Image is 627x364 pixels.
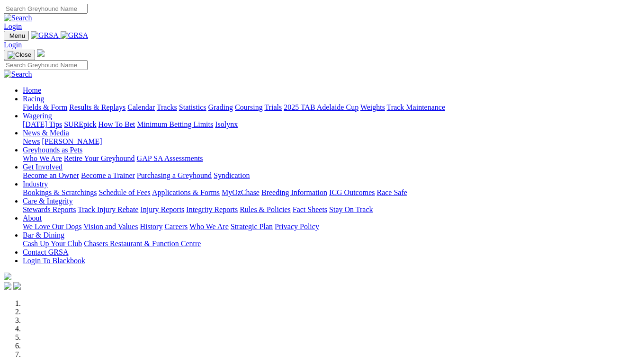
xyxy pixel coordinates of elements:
a: Stay On Track [329,205,373,213]
div: Industry [23,188,623,197]
a: Who We Are [189,222,229,231]
a: Industry [23,180,48,188]
a: Minimum Betting Limits [137,120,213,128]
a: Careers [164,222,188,231]
a: Login To Blackbook [23,257,85,265]
img: logo-grsa-white.png [4,273,11,280]
div: News & Media [23,137,623,146]
img: Close [8,51,31,59]
a: Racing [23,95,44,103]
button: Toggle navigation [4,50,35,60]
a: Calendar [127,103,155,111]
a: Isolynx [215,120,238,128]
a: GAP SA Assessments [137,154,203,162]
a: Become a Trainer [81,171,135,179]
a: Purchasing a Greyhound [137,171,212,179]
a: Coursing [235,103,263,111]
a: [DATE] Tips [23,120,62,128]
a: Who We Are [23,154,62,162]
a: Care & Integrity [23,197,73,205]
a: News & Media [23,129,69,137]
img: Search [4,14,32,22]
a: Bar & Dining [23,231,64,239]
a: About [23,214,42,222]
img: logo-grsa-white.png [37,49,45,57]
a: Syndication [214,171,250,179]
a: Results & Replays [69,103,125,111]
img: twitter.svg [13,282,21,290]
a: Integrity Reports [186,205,238,213]
a: 2025 TAB Adelaide Cup [284,103,358,111]
a: Injury Reports [140,205,184,213]
a: Applications & Forms [152,188,220,196]
div: Bar & Dining [23,240,623,248]
div: Wagering [23,120,623,129]
a: Breeding Information [261,188,327,196]
a: News [23,137,40,145]
input: Search [4,60,88,70]
img: GRSA [31,31,59,40]
a: Statistics [179,103,206,111]
a: Retire Your Greyhound [64,154,135,162]
div: Greyhounds as Pets [23,154,623,163]
a: Rules & Policies [240,205,291,213]
a: History [140,222,162,231]
a: Contact GRSA [23,248,68,256]
a: MyOzChase [222,188,260,196]
div: About [23,222,623,231]
a: Wagering [23,112,52,120]
a: Tracks [157,103,177,111]
div: Care & Integrity [23,205,623,214]
a: Cash Up Your Club [23,240,82,248]
input: Search [4,4,88,14]
a: Weights [360,103,385,111]
div: Get Involved [23,171,623,180]
a: Become an Owner [23,171,79,179]
a: Get Involved [23,163,63,171]
a: Home [23,86,41,94]
div: Racing [23,103,623,112]
a: Fields & Form [23,103,67,111]
a: [PERSON_NAME] [42,137,102,145]
a: Login [4,41,22,49]
a: ICG Outcomes [329,188,375,196]
a: Trials [264,103,282,111]
span: Menu [9,32,25,39]
img: GRSA [61,31,89,40]
a: Track Injury Rebate [78,205,138,213]
a: Bookings & Scratchings [23,188,97,196]
a: Schedule of Fees [99,188,150,196]
img: facebook.svg [4,282,11,290]
a: Chasers Restaurant & Function Centre [84,240,201,248]
a: Grading [208,103,233,111]
a: Fact Sheets [293,205,327,213]
a: How To Bet [99,120,135,128]
a: Race Safe [376,188,407,196]
a: Login [4,22,22,30]
a: Track Maintenance [387,103,445,111]
a: Greyhounds as Pets [23,146,82,154]
a: We Love Our Dogs [23,222,81,231]
a: Privacy Policy [275,222,319,231]
button: Toggle navigation [4,31,29,41]
a: Vision and Values [83,222,138,231]
img: Search [4,70,32,79]
a: SUREpick [64,120,96,128]
a: Stewards Reports [23,205,76,213]
a: Strategic Plan [231,222,273,231]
